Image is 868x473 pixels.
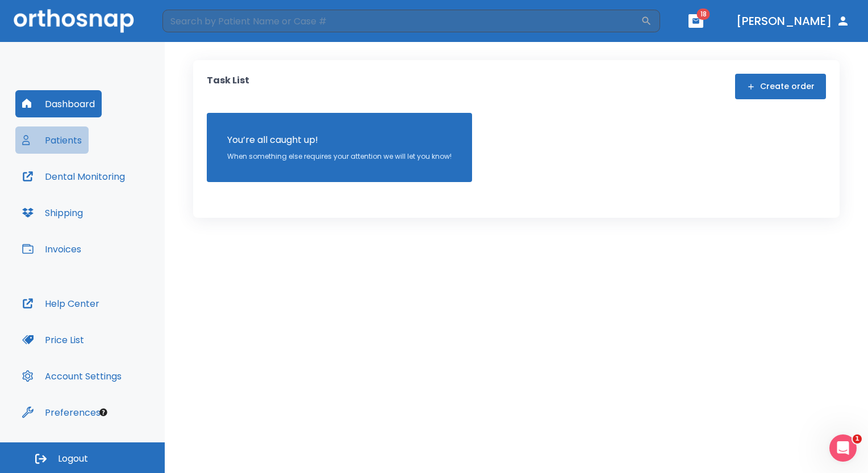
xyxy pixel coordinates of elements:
[15,199,90,226] button: Shipping
[15,235,88,263] button: Invoices
[15,362,128,390] button: Account Settings
[15,90,102,117] button: Dashboard
[735,74,826,99] button: Create order
[162,10,641,32] input: Search by Patient Name or Case #
[207,74,249,99] p: Task List
[829,434,857,462] iframe: Intercom live chat
[697,9,710,20] span: 18
[98,407,108,417] div: Tooltip anchor
[58,453,88,465] span: Logout
[15,290,106,317] button: Help Center
[15,163,132,190] button: Dental Monitoring
[15,399,107,426] button: Preferences
[227,151,452,162] p: When something else requires your attention we will let you know!
[15,126,89,154] button: Patients
[15,326,91,353] button: Price List
[14,9,134,32] img: Orthosnap
[227,133,452,147] p: You’re all caught up!
[853,434,862,444] span: 1
[732,11,854,31] button: [PERSON_NAME]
